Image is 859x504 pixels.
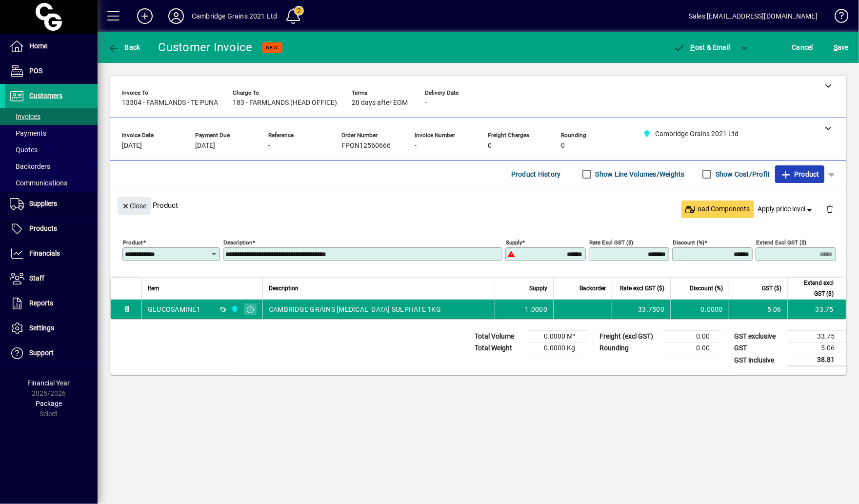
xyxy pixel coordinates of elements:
td: 0.00 [663,331,721,343]
span: Cancel [792,40,814,55]
a: Invoices [5,108,98,125]
span: Products [29,224,57,232]
span: Close [121,198,147,214]
span: Description [269,283,299,294]
span: Rate excl GST ($) [620,283,664,294]
span: S [834,43,838,51]
a: Support [5,341,98,365]
button: Product [775,165,824,183]
mat-label: Rate excl GST ($) [589,239,633,246]
button: Back [105,39,143,56]
span: 20 days after EOM [352,99,408,107]
a: Financials [5,242,98,266]
label: Show Cost/Profit [714,169,770,179]
button: Apply price level [754,201,819,218]
a: Backorders [5,158,98,175]
span: [DATE] [195,142,215,150]
span: Invoices [10,113,40,121]
span: [DATE] [122,142,142,150]
span: Load Components [685,204,750,214]
mat-label: Description [223,239,252,246]
span: Financials [29,249,60,257]
td: Freight (excl GST) [595,331,663,343]
div: Sales [EMAIL_ADDRESS][DOMAIN_NAME] [689,8,818,24]
span: Supply [529,283,547,294]
button: Cancel [790,39,816,56]
span: Backorders [10,162,50,170]
span: POS [29,67,42,75]
div: 33.7500 [618,304,664,314]
div: GLUCOSAMINE1 [148,304,200,314]
td: 0.0000 Kg [528,343,587,354]
mat-label: Supply [506,239,522,246]
span: 0 [488,142,492,150]
a: Knowledge Base [827,2,847,34]
span: Support [29,349,54,357]
button: Profile [160,7,192,25]
span: Suppliers [29,200,57,207]
div: Customer Invoice [159,40,253,55]
td: 0.0000 [670,300,729,319]
a: Communications [5,175,98,191]
span: 1.0000 [525,304,548,314]
span: Product [780,166,819,182]
a: Home [5,34,98,59]
span: Financial Year [28,379,70,387]
span: Quotes [10,146,38,154]
a: Reports [5,291,98,316]
td: 5.06 [788,343,846,354]
span: Cambridge Grains 2021 Ltd [228,304,240,315]
a: Payments [5,125,98,141]
div: Product [110,187,846,223]
span: ave [834,40,849,55]
span: Item [148,283,160,294]
span: P [691,43,695,51]
span: Discount (%) [690,283,723,294]
span: Apply price level [758,204,815,214]
span: Communications [10,179,67,187]
span: - [415,142,417,150]
a: Products [5,217,98,241]
button: Post & Email [669,39,735,56]
span: - [425,99,427,107]
span: CAMBRIDGE GRAINS [MEDICAL_DATA] SULPHATE 1KG [269,304,441,314]
button: Delete [818,197,841,221]
button: Product History [507,165,565,183]
td: 33.75 [788,331,846,343]
td: Total Volume [470,331,528,343]
a: POS [5,59,98,83]
span: Product History [511,166,561,182]
span: Back [108,43,140,51]
td: GST inclusive [729,354,788,366]
span: 13304 - FARMLANDS - TE PUNA [122,99,218,107]
app-page-header-button: Delete [818,204,841,213]
button: Save [831,39,851,56]
a: Settings [5,316,98,341]
app-page-header-button: Back [98,39,151,56]
span: Extend excl GST ($) [794,278,834,299]
span: NEW [266,44,279,51]
td: 5.06 [729,300,787,319]
span: Package [36,400,62,407]
a: Staff [5,266,98,291]
mat-label: Discount (%) [673,239,704,246]
mat-label: Extend excl GST ($) [756,239,806,246]
span: FPON12560666 [341,142,391,150]
span: 183 - FARMLANDS (HEAD OFFICE) [233,99,337,107]
span: Home [29,42,47,50]
app-page-header-button: Close [115,201,153,210]
div: Cambridge Grains 2021 Ltd [192,8,277,24]
a: Quotes [5,141,98,158]
td: GST [729,343,788,354]
button: Add [129,7,160,25]
span: Backorder [579,283,606,294]
td: GST exclusive [729,331,788,343]
mat-label: Product [123,239,143,246]
span: Settings [29,324,54,332]
span: Payments [10,129,46,137]
span: GST ($) [762,283,781,294]
span: - [268,142,270,150]
td: 38.81 [788,354,846,366]
td: Rounding [595,343,663,354]
td: 33.75 [787,300,846,319]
